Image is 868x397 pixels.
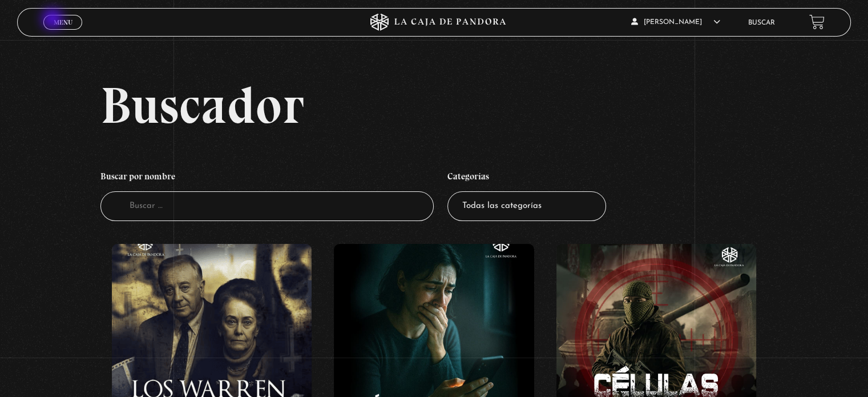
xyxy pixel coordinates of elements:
h4: Buscar por nombre [100,165,434,191]
h2: Buscador [100,79,850,131]
span: [PERSON_NAME] [631,19,720,26]
a: View your shopping cart [809,14,825,30]
span: Menu [54,19,72,26]
h4: Categorías [447,165,606,191]
a: Buscar [748,19,775,26]
span: Cerrar [50,29,76,37]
